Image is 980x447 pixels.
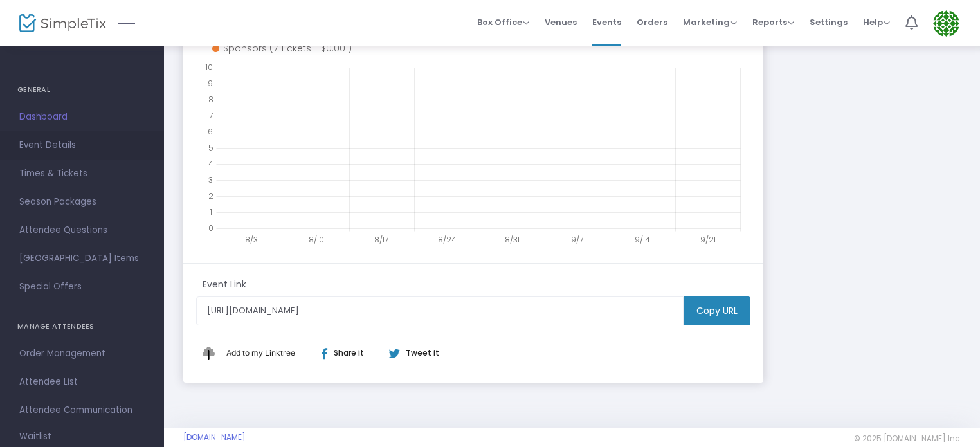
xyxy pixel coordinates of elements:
span: Attendee Communication [19,402,145,419]
span: [GEOGRAPHIC_DATA] Items [19,250,145,267]
span: Dashboard [19,109,145,125]
text: 9/14 [635,234,650,245]
img: linktree [203,347,223,359]
text: 8/31 [505,234,520,245]
text: 0 [208,223,213,233]
span: Event Details [19,137,145,154]
text: 5 [208,142,213,153]
span: Venues [545,6,577,39]
text: 10 [205,62,213,73]
span: Attendee List [19,374,145,390]
text: 8/3 [245,234,258,245]
span: Times & Tickets [19,165,145,182]
span: Order Management [19,345,145,362]
span: Waitlist [19,430,51,443]
text: 1 [210,206,212,217]
span: Box Office [477,16,529,28]
span: Help [863,16,890,28]
text: 9 [208,78,213,89]
text: 8/17 [374,234,388,245]
span: Season Packages [19,194,145,210]
span: Events [592,6,621,39]
button: Add This to My Linktree [223,338,298,369]
span: Marketing [683,16,737,28]
text: 8/10 [309,234,324,245]
text: 9/21 [700,234,716,245]
h4: GENERAL [17,77,147,103]
text: 7 [209,110,213,121]
span: Attendee Questions [19,222,145,239]
span: Settings [810,6,848,39]
text: 2 [208,190,213,201]
text: 9/7 [571,234,583,245]
text: 8/24 [438,234,457,245]
a: [DOMAIN_NAME] [183,432,246,442]
span: Reports [752,16,794,28]
text: 8 [208,94,213,105]
div: Tweet it [376,347,446,359]
span: Special Offers [19,278,145,295]
div: Share it [309,347,388,359]
text: 4 [208,158,213,169]
m-button: Copy URL [684,296,750,325]
text: 6 [208,126,213,137]
span: Add to my Linktree [226,348,295,358]
span: Orders [637,6,667,39]
m-panel-subtitle: Event Link [203,278,246,291]
h4: MANAGE ATTENDEES [17,314,147,340]
span: © 2025 [DOMAIN_NAME] Inc. [854,433,961,444]
text: 3 [208,174,213,185]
